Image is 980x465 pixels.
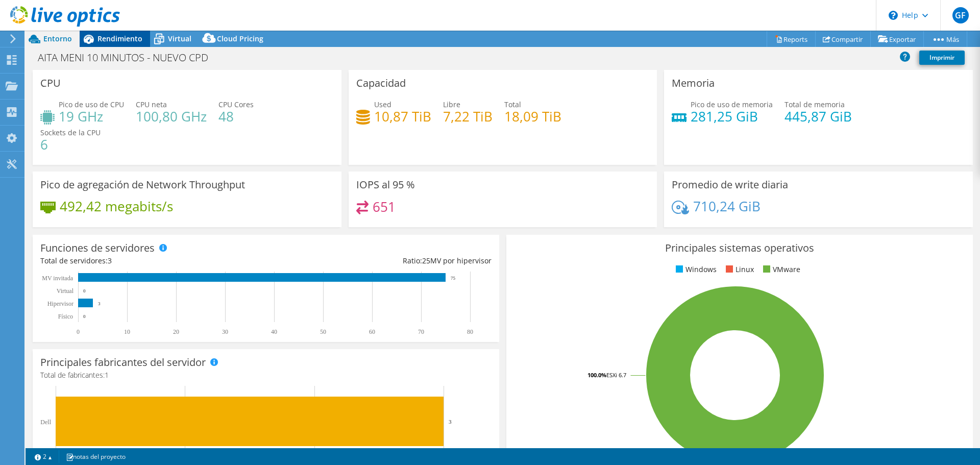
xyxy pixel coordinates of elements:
[673,264,717,275] li: Windows
[785,100,845,109] span: Total de memoria
[40,78,61,89] h3: CPU
[356,78,406,89] h3: Capacidad
[672,78,715,89] h3: Memoria
[40,242,155,254] h3: Funciones de servidores
[173,328,179,335] text: 20
[374,111,431,122] h4: 10,87 TiB
[369,328,375,335] text: 60
[40,419,51,426] text: Dell
[374,100,391,109] span: Used
[443,111,493,122] h4: 7,22 TiB
[43,34,72,43] span: Entorno
[449,419,452,425] text: 3
[218,111,254,122] h4: 48
[108,256,112,265] span: 3
[40,357,206,368] h3: Principales fabricantes del servidor
[889,11,898,20] svg: \n
[59,100,124,109] span: Pico de uso de CPU
[870,31,924,47] a: Exportar
[58,313,73,320] tspan: Físico
[83,288,86,293] text: 0
[504,111,561,122] h4: 18,09 TiB
[40,370,492,381] h4: Total de fabricantes:
[691,100,773,109] span: Pico de uso de memoria
[356,179,415,190] h3: IOPS al 95 %
[60,201,173,212] h4: 492,42 megabits/s
[761,264,800,275] li: VMware
[98,301,101,306] text: 3
[136,100,167,109] span: CPU neta
[47,300,73,307] text: Hipervisor
[723,264,754,275] li: Linux
[77,328,80,335] text: 0
[40,255,266,266] div: Total de servidores:
[40,179,245,190] h3: Pico de agregación de Network Throughput
[451,276,456,281] text: 75
[33,52,224,63] h1: AITA MENI 10 MINUTOS - NUEVO CPD
[136,111,207,122] h4: 100,80 GHz
[320,328,326,335] text: 50
[28,450,59,463] a: 2
[785,111,852,122] h4: 445,87 GiB
[767,31,816,47] a: Reports
[514,242,965,254] h3: Principales sistemas operativos
[919,51,965,65] a: Imprimir
[168,34,191,43] span: Virtual
[40,139,101,150] h4: 6
[222,328,228,335] text: 30
[59,111,124,122] h4: 19 GHz
[606,371,626,379] tspan: ESXi 6.7
[952,7,969,23] span: GF
[418,328,424,335] text: 70
[217,34,263,43] span: Cloud Pricing
[124,328,130,335] text: 10
[40,128,101,137] span: Sockets de la CPU
[97,34,142,43] span: Rendimiento
[83,314,86,319] text: 0
[693,201,761,212] h4: 710,24 GiB
[587,371,606,379] tspan: 100.0%
[59,450,133,463] a: notas del proyecto
[815,31,871,47] a: Compartir
[467,328,473,335] text: 80
[923,31,967,47] a: Más
[271,328,277,335] text: 40
[504,100,521,109] span: Total
[42,275,73,282] text: MV invitada
[218,100,254,109] span: CPU Cores
[105,370,109,380] span: 1
[373,201,396,212] h4: 651
[691,111,773,122] h4: 281,25 GiB
[57,287,74,295] text: Virtual
[266,255,492,266] div: Ratio: MV por hipervisor
[672,179,788,190] h3: Promedio de write diaria
[443,100,460,109] span: Libre
[422,256,430,265] span: 25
